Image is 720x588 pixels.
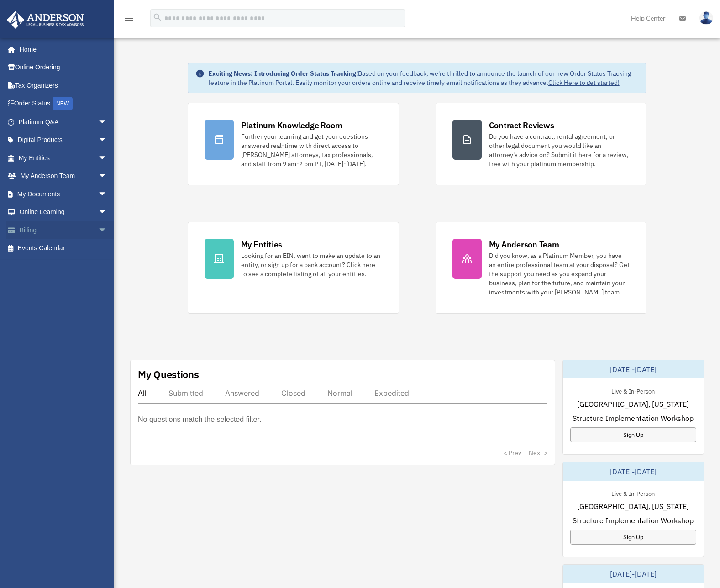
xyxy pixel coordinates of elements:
div: Closed [281,388,305,398]
span: arrow_drop_down [98,113,116,131]
a: Click Here to get started! [548,79,620,87]
div: Live & In-Person [604,488,662,498]
div: All [138,388,147,398]
span: arrow_drop_down [98,167,116,186]
div: Based on your feedback, we're thrilled to announce the launch of our new Order Status Tracking fe... [208,69,639,87]
div: Contract Reviews [489,120,554,131]
strong: Exciting News: Introducing Order Status Tracking! [208,69,358,78]
div: NEW [53,97,73,110]
span: [GEOGRAPHIC_DATA], [US_STATE] [577,501,689,512]
img: User Pic [699,11,713,25]
div: [DATE]-[DATE] [563,360,704,378]
span: arrow_drop_down [98,149,116,168]
div: My Entities [241,239,282,250]
div: My Anderson Team [489,239,559,250]
div: Did you know, as a Platinum Member, you have an entire professional team at your disposal? Get th... [489,251,630,297]
span: Structure Implementation Workshop [573,413,694,424]
a: My Entities Looking for an EIN, want to make an update to an entity, or sign up for a bank accoun... [188,222,399,314]
a: My Anderson Team Did you know, as a Platinum Member, you have an entire professional team at your... [436,222,647,314]
span: Structure Implementation Workshop [573,515,694,526]
a: Sign Up [570,530,696,545]
a: My Anderson Teamarrow_drop_down [6,167,121,185]
div: Submitted [168,388,203,398]
div: [DATE]-[DATE] [563,462,704,481]
span: arrow_drop_down [98,131,116,150]
a: Contract Reviews Do you have a contract, rental agreement, or other legal document you would like... [436,103,647,185]
span: arrow_drop_down [98,185,116,204]
div: Live & In-Person [604,386,662,395]
i: menu [123,13,134,24]
span: arrow_drop_down [98,203,116,222]
div: My Questions [138,367,199,381]
a: Billingarrow_drop_down [6,221,121,239]
a: Order StatusNEW [6,94,121,113]
a: My Entitiesarrow_drop_down [6,149,121,167]
div: Looking for an EIN, want to make an update to an entity, or sign up for a bank account? Click her... [241,251,382,278]
div: Do you have a contract, rental agreement, or other legal document you would like an attorney's ad... [489,132,630,168]
div: Platinum Knowledge Room [241,120,342,131]
a: Sign Up [570,427,696,442]
div: Further your learning and get your questions answered real-time with direct access to [PERSON_NAM... [241,132,382,168]
p: No questions match the selected filter. [138,413,261,426]
img: Anderson Advisors Platinum Portal [4,11,87,29]
a: Online Ordering [6,58,121,77]
div: Normal [327,388,352,398]
div: Answered [225,388,259,398]
span: [GEOGRAPHIC_DATA], [US_STATE] [577,399,689,409]
a: Tax Organizers [6,76,121,94]
a: Platinum Q&Aarrow_drop_down [6,113,121,131]
a: Platinum Knowledge Room Further your learning and get your questions answered real-time with dire... [188,103,399,185]
a: Home [6,40,116,58]
i: search [152,12,163,22]
div: [DATE]-[DATE] [563,565,704,583]
a: My Documentsarrow_drop_down [6,185,121,203]
div: Expedited [374,388,409,398]
a: Online Learningarrow_drop_down [6,203,121,221]
a: Digital Productsarrow_drop_down [6,131,121,149]
a: menu [123,16,134,24]
span: arrow_drop_down [98,221,116,240]
a: Events Calendar [6,239,121,257]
